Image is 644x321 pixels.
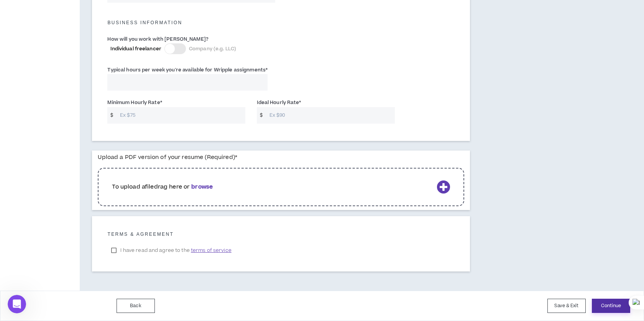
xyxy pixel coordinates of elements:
[112,183,434,191] p: To upload a file drag here or
[102,20,460,25] h5: Business Information
[191,183,213,191] b: browse
[8,295,26,313] iframe: Intercom live chat
[191,247,232,254] span: terms of service
[98,151,237,164] label: Upload a PDF version of your resume (Required)
[547,299,586,313] button: Save & Exit
[189,45,236,52] span: Company (e.g. LLC)
[117,299,155,313] button: Back
[107,245,235,256] label: I have read and agree to the
[98,164,464,210] div: To upload afiledrag here orbrowse
[107,232,455,237] h5: Terms & Agreement
[107,64,268,76] label: Typical hours per week you're available for Wripple assignments
[107,107,116,124] span: $
[116,107,246,124] input: Ex $75
[257,107,266,124] span: $
[266,107,395,124] input: Ex $90
[107,96,162,109] label: Minimum Hourly Rate
[257,96,301,109] label: Ideal Hourly Rate
[110,45,161,52] span: Individual freelancer
[592,299,630,313] button: Continue
[107,33,208,45] label: How will you work with [PERSON_NAME]?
